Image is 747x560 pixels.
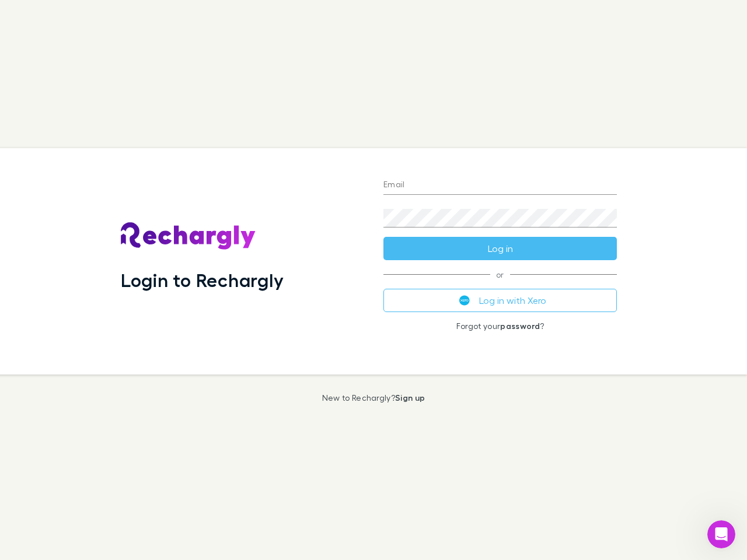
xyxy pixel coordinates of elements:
button: Log in with Xero [383,289,617,312]
p: New to Rechargly? [322,393,425,402]
iframe: Intercom live chat [707,520,735,548]
h1: Login to Rechargly [121,269,284,291]
a: Sign up [395,393,425,402]
img: Rechargly's Logo [121,222,256,250]
span: or [383,274,617,275]
img: Xero's logo [459,295,470,306]
a: password [500,321,540,331]
button: Log in [383,237,617,260]
p: Forgot your ? [383,321,617,331]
